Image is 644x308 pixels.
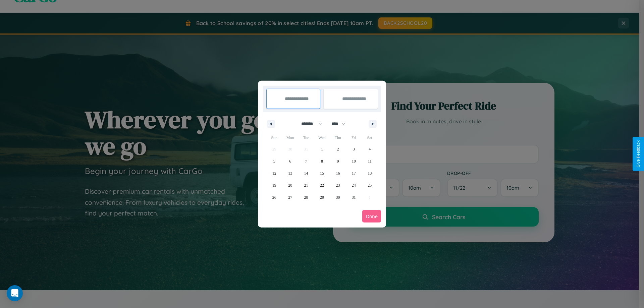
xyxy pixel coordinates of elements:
button: 27 [282,191,298,203]
button: 22 [314,179,330,191]
span: Sat [362,132,378,143]
button: 2 [330,143,346,155]
span: 26 [272,191,276,203]
button: 17 [346,167,362,179]
button: 8 [314,155,330,167]
span: 18 [368,167,372,179]
button: 5 [266,155,282,167]
span: Sun [266,132,282,143]
button: 19 [266,179,282,191]
span: Tue [298,132,314,143]
button: 20 [282,179,298,191]
button: 4 [362,143,378,155]
button: 10 [346,155,362,167]
span: 29 [320,191,324,203]
span: Mon [282,132,298,143]
button: 31 [346,191,362,203]
span: 24 [352,179,356,191]
button: 21 [298,179,314,191]
span: 25 [368,179,372,191]
button: 25 [362,179,378,191]
button: 15 [314,167,330,179]
span: 5 [273,155,275,167]
div: Give Feedback [636,140,641,168]
button: 1 [314,143,330,155]
span: 1 [321,143,323,155]
span: 28 [304,191,308,203]
span: 16 [336,167,340,179]
button: 11 [362,155,378,167]
span: 3 [353,143,355,155]
button: 7 [298,155,314,167]
span: 7 [305,155,307,167]
button: 28 [298,191,314,203]
span: 4 [369,143,371,155]
button: 3 [346,143,362,155]
button: 29 [314,191,330,203]
div: Open Intercom Messenger [7,285,23,301]
span: 20 [288,179,292,191]
button: 23 [330,179,346,191]
button: 18 [362,167,378,179]
button: 26 [266,191,282,203]
span: 11 [368,155,372,167]
span: 13 [288,167,292,179]
span: 19 [272,179,276,191]
span: 9 [337,155,339,167]
span: 2 [337,143,339,155]
span: 23 [336,179,340,191]
button: 9 [330,155,346,167]
button: 16 [330,167,346,179]
span: 30 [336,191,340,203]
button: 30 [330,191,346,203]
span: 14 [304,167,308,179]
button: 6 [282,155,298,167]
span: 6 [289,155,291,167]
span: 21 [304,179,308,191]
button: 12 [266,167,282,179]
span: 27 [288,191,292,203]
button: 13 [282,167,298,179]
span: 22 [320,179,324,191]
span: Thu [330,132,346,143]
span: Fri [346,132,362,143]
span: 10 [352,155,356,167]
button: Done [362,210,381,223]
span: 17 [352,167,356,179]
button: 24 [346,179,362,191]
span: Wed [314,132,330,143]
span: 15 [320,167,324,179]
span: 12 [272,167,276,179]
span: 8 [321,155,323,167]
button: 14 [298,167,314,179]
span: 31 [352,191,356,203]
